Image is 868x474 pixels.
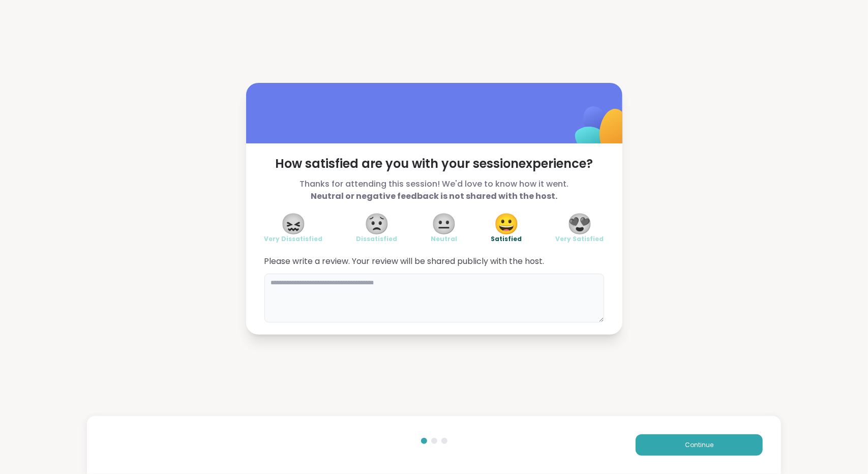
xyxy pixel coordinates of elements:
img: ShareWell Logomark [551,80,652,181]
span: Thanks for attending this session! We'd love to know how it went. [264,178,604,202]
span: Continue [685,440,713,450]
span: 😖 [281,215,306,233]
span: 😟 [364,215,390,233]
span: 😀 [494,215,519,233]
span: Neutral [431,235,458,243]
span: 😐 [432,215,457,233]
span: Satisfied [491,235,522,243]
span: Very Satisfied [556,235,604,243]
span: Dissatisfied [356,235,398,243]
button: Continue [636,434,763,456]
span: 😍 [567,215,592,233]
span: Please write a review. Your review will be shared publicly with the host. [264,255,604,268]
span: How satisfied are you with your session experience? [264,156,604,172]
b: Neutral or negative feedback is not shared with the host. [311,190,557,202]
span: Very Dissatisfied [264,235,323,243]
